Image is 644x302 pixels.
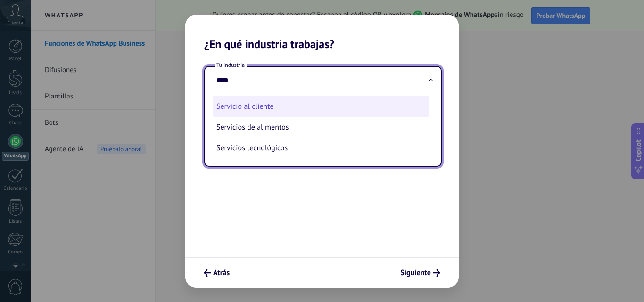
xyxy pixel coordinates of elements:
[213,269,230,276] span: Atrás
[185,15,459,51] h2: ¿En qué industria trabajas?
[396,265,445,281] button: Siguiente
[199,265,234,281] button: Atrás
[400,269,431,276] span: Siguiente
[213,138,429,158] li: Servicios tecnológicos
[213,117,429,138] li: Servicios de alimentos
[215,61,247,69] span: Tu industria
[213,96,429,117] li: Servicio al cliente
